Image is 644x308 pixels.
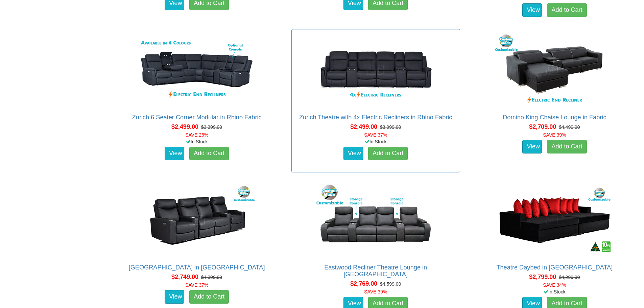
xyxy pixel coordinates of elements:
[185,282,208,288] font: SAVE 37%
[350,280,377,287] span: $2,769.00
[350,123,377,130] span: $2,499.00
[136,33,258,107] img: Zurich 6 Seater Corner Modular in Rhino Fabric
[529,274,556,280] span: $2,799.00
[364,132,387,138] font: SAVE 37%
[380,281,401,287] del: $4,599.00
[189,147,229,160] a: Add to Cart
[496,264,613,271] a: Theatre Daybed in [GEOGRAPHIC_DATA]
[290,138,461,145] div: In Stock
[503,114,606,121] a: Domino King Chaise Lounge in Fabric
[522,140,542,153] a: View
[165,147,184,160] a: View
[559,124,580,130] del: $4,499.00
[559,275,580,280] del: $4,299.00
[129,264,265,271] a: [GEOGRAPHIC_DATA] in [GEOGRAPHIC_DATA]
[171,274,198,280] span: $2,749.00
[364,289,387,294] font: SAVE 39%
[165,290,184,304] a: View
[185,132,208,138] font: SAVE 26%
[547,3,587,17] a: Add to Cart
[494,33,615,107] img: Domino King Chaise Lounge in Fabric
[522,3,542,17] a: View
[547,140,587,153] a: Add to Cart
[380,124,401,130] del: $3,999.00
[343,147,363,160] a: View
[543,132,566,138] font: SAVE 39%
[201,275,222,280] del: $4,399.00
[189,290,229,304] a: Add to Cart
[315,33,436,107] img: Zurich Theatre with 4x Electric Recliners in Rhino Fabric
[299,114,452,121] a: Zurich Theatre with 4x Electric Recliners in Rhino Fabric
[529,123,556,130] span: $2,709.00
[494,183,615,257] img: Theatre Daybed in Fabric
[469,288,640,295] div: In Stock
[324,264,427,278] a: Eastwood Recliner Theatre Lounge in [GEOGRAPHIC_DATA]
[368,147,408,160] a: Add to Cart
[136,183,258,257] img: Bond Theatre Lounge in Fabric
[132,114,262,121] a: Zurich 6 Seater Corner Modular in Rhino Fabric
[315,183,436,257] img: Eastwood Recliner Theatre Lounge in Fabric
[171,123,198,130] span: $2,499.00
[543,282,566,288] font: SAVE 34%
[111,138,282,145] div: In Stock
[201,124,222,130] del: $3,399.00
